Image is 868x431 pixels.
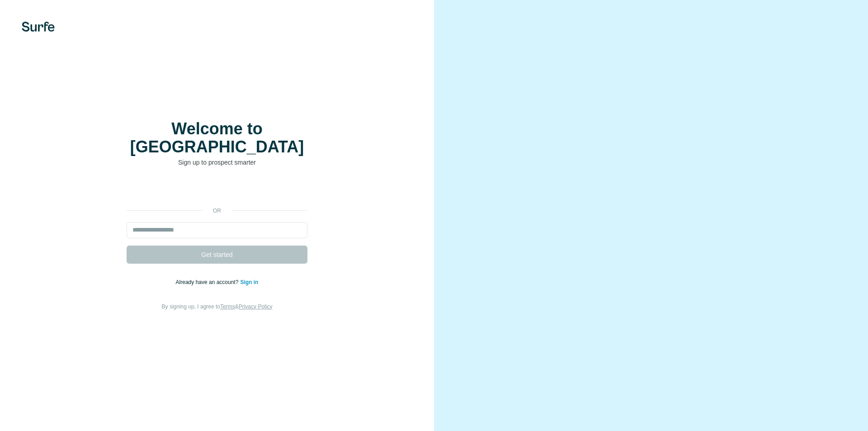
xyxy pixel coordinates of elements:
h1: Welcome to [GEOGRAPHIC_DATA] [127,120,307,156]
p: or [203,207,231,215]
a: Privacy Policy [239,303,273,310]
a: Sign in [240,279,258,285]
img: Surfe's logo [22,22,55,32]
a: Terms [220,303,235,310]
span: By signing up, I agree to & [162,303,273,310]
iframe: Sign in with Google Button [122,180,312,200]
span: Already have an account? [176,279,241,285]
p: Sign up to prospect smarter [127,158,307,167]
